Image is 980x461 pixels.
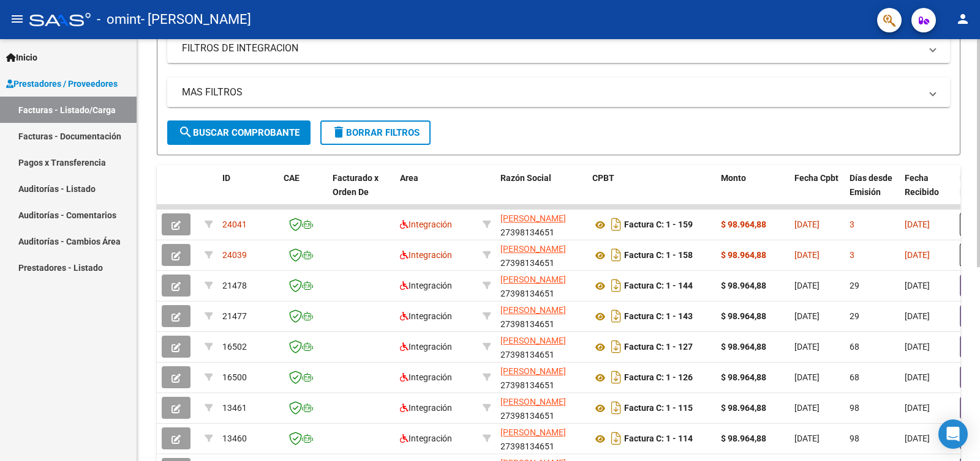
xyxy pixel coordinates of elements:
span: CPBT [592,173,614,183]
div: 27398134651 [500,334,582,360]
span: [DATE] [794,219,820,229]
div: 27398134651 [500,212,582,237]
div: 27398134651 [500,364,582,390]
span: Buscar Comprobante [178,127,300,138]
mat-icon: menu [10,12,24,26]
span: [PERSON_NAME] [500,244,566,254]
datatable-header-cell: Facturado x Orden De [328,165,395,219]
i: Descargar documento [608,429,624,448]
datatable-header-cell: ID [217,165,279,219]
strong: Factura C: 1 - 159 [624,220,693,230]
span: Integración [400,250,452,260]
span: [PERSON_NAME] [500,305,566,315]
button: Borrar Filtros [320,120,431,145]
span: [PERSON_NAME] [500,336,566,345]
span: 98 [850,433,859,443]
span: 3 [850,219,854,229]
span: Facturado x Orden De [333,173,379,197]
span: 24041 [222,219,247,229]
i: Descargar documento [608,215,624,234]
span: [DATE] [905,372,930,382]
span: [DATE] [905,250,930,260]
span: [DATE] [794,281,820,290]
span: Inicio [6,51,37,64]
span: [DATE] [794,342,820,352]
span: [DATE] [905,433,930,443]
button: Buscar Comprobante [167,120,311,145]
span: Borrar Filtros [331,127,420,138]
span: [PERSON_NAME] [500,366,566,376]
i: Descargar documento [608,367,624,387]
span: Integración [400,403,452,413]
div: 27398134651 [500,395,582,421]
span: [PERSON_NAME] [500,397,566,407]
span: [DATE] [905,403,930,413]
mat-icon: person [956,12,970,26]
div: 27398134651 [500,303,582,329]
span: 98 [850,403,859,413]
i: Descargar documento [608,276,624,295]
i: Descargar documento [608,337,624,356]
span: Fecha Recibido [905,173,939,197]
strong: Factura C: 1 - 158 [624,251,693,260]
div: Open Intercom Messenger [938,419,968,449]
span: CAE [284,173,300,183]
span: [DATE] [905,281,930,290]
span: Razón Social [500,173,551,183]
span: 13460 [222,433,247,443]
span: Integración [400,311,452,321]
span: 3 [850,250,854,260]
strong: $ 98.964,88 [721,219,766,229]
span: Integración [400,281,452,290]
mat-icon: search [178,125,193,139]
strong: Factura C: 1 - 144 [624,281,693,291]
span: 13461 [222,403,247,413]
span: [DATE] [794,433,820,443]
div: 27398134651 [500,426,582,451]
span: 29 [850,281,859,290]
span: 68 [850,342,859,352]
i: Descargar documento [608,245,624,265]
mat-expansion-panel-header: FILTROS DE INTEGRACION [167,34,950,63]
span: Integración [400,219,452,229]
span: 68 [850,372,859,382]
span: ID [222,173,230,183]
div: 27398134651 [500,242,582,268]
span: [DATE] [794,250,820,260]
span: Area [400,173,418,183]
strong: $ 98.964,88 [721,250,766,260]
span: [PERSON_NAME] [500,275,566,284]
span: [DATE] [905,342,930,352]
strong: Factura C: 1 - 115 [624,404,693,413]
span: [DATE] [794,372,820,382]
datatable-header-cell: Fecha Cpbt [790,165,845,219]
datatable-header-cell: Fecha Recibido [900,165,955,219]
datatable-header-cell: Monto [716,165,790,219]
strong: $ 98.964,88 [721,311,766,321]
strong: $ 98.964,88 [721,403,766,413]
mat-expansion-panel-header: MAS FILTROS [167,78,950,107]
datatable-header-cell: Días desde Emisión [845,165,900,219]
span: [DATE] [905,311,930,321]
span: 16502 [222,342,247,352]
span: - [PERSON_NAME] [141,6,251,33]
strong: $ 98.964,88 [721,281,766,290]
span: 24039 [222,250,247,260]
span: 16500 [222,372,247,382]
strong: Factura C: 1 - 126 [624,373,693,383]
span: Prestadores / Proveedores [6,77,118,90]
span: Integración [400,372,452,382]
span: Integración [400,342,452,352]
strong: $ 98.964,88 [721,372,766,382]
strong: Factura C: 1 - 114 [624,434,693,444]
span: Monto [721,173,746,183]
span: [DATE] [794,311,820,321]
span: [DATE] [905,219,930,229]
strong: Factura C: 1 - 127 [624,342,693,352]
span: [DATE] [794,403,820,413]
span: Días desde Emisión [850,173,892,197]
datatable-header-cell: Area [395,165,478,219]
span: 21478 [222,281,247,290]
mat-panel-title: MAS FILTROS [182,86,921,99]
i: Descargar documento [608,398,624,418]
